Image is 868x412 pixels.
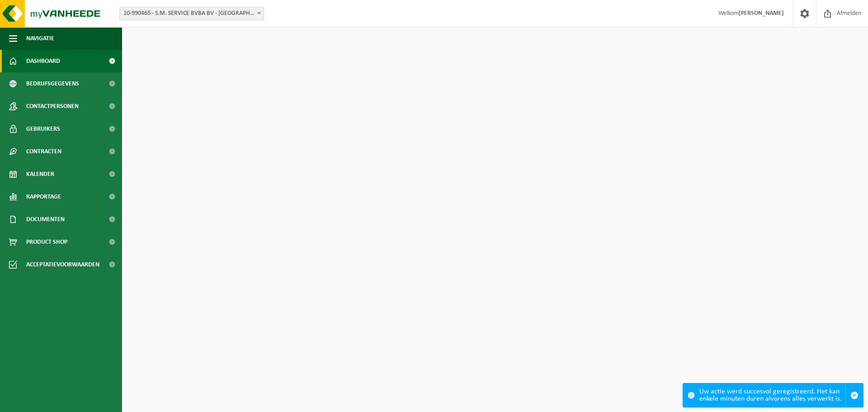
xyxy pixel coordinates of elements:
[699,384,845,407] div: Uw actie werd succesvol geregistreerd. Het kan enkele minuten duren alvorens alles verwerkt is.
[739,10,784,17] strong: [PERSON_NAME]
[26,72,79,95] span: Bedrijfsgegevens
[26,118,60,140] span: Gebruikers
[26,50,60,72] span: Dashboard
[26,163,54,185] span: Kalender
[120,7,264,20] span: 10-990465 - S.M. SERVICE BVBA BV - ROESELARE
[26,140,61,163] span: Contracten
[26,253,99,276] span: Acceptatievoorwaarden
[26,185,61,208] span: Rapportage
[119,7,264,20] span: 10-990465 - S.M. SERVICE BVBA BV - ROESELARE
[26,27,54,50] span: Navigatie
[26,95,79,118] span: Contactpersonen
[26,208,65,231] span: Documenten
[26,231,67,253] span: Product Shop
